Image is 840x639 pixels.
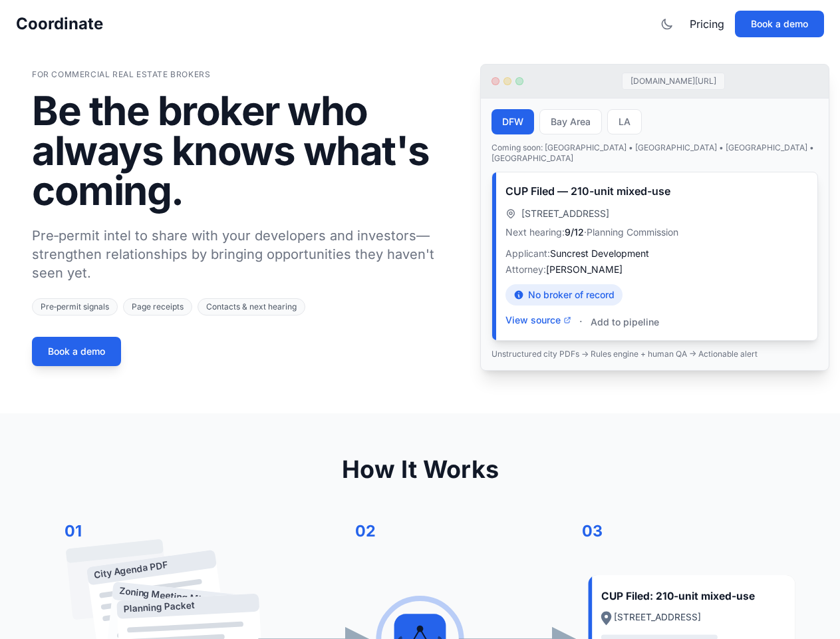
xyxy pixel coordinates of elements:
text: 01 [65,521,82,540]
p: Pre‑permit intel to share with your developers and investors—strengthen relationships by bringing... [32,226,459,282]
text: 03 [582,521,603,540]
button: DFW [491,109,534,134]
text: City Agenda PDF [93,559,168,580]
p: Coming soon: [GEOGRAPHIC_DATA] • [GEOGRAPHIC_DATA] • [GEOGRAPHIC_DATA] • [GEOGRAPHIC_DATA] [491,142,818,164]
text: Planning Packet [123,600,195,614]
text: CUP Filed: 210-unit mixed-use [601,590,755,602]
span: Page receipts [123,298,192,316]
div: [DOMAIN_NAME][URL] [622,73,725,90]
h1: Be the broker who always knows what's coming. [32,91,459,210]
span: Contacts & next hearing [198,298,305,316]
button: Add to pipeline [591,316,659,329]
h2: How It Works [32,456,808,483]
button: Toggle theme [655,12,679,36]
a: Coordinate [16,13,103,35]
p: Unstructured city PDFs → Rules engine + human QA → Actionable alert [491,349,818,359]
button: LA [607,109,642,134]
text: Zoning Meeting Minutes [118,585,225,607]
span: [PERSON_NAME] [546,264,623,275]
button: Bay Area [539,109,602,134]
p: For Commercial Real Estate Brokers [32,69,459,80]
text: 02 [355,521,376,540]
span: · [579,314,583,329]
p: Applicant: [505,247,804,260]
span: Suncrest Development [550,248,649,259]
span: [STREET_ADDRESS] [521,207,609,220]
span: Pre‑permit signals [32,298,118,316]
span: 9/12 [565,226,584,238]
p: Next hearing: · Planning Commission [505,226,804,239]
h3: CUP Filed — 210-unit mixed-use [505,183,804,199]
text: [STREET_ADDRESS] [614,612,701,622]
button: Book a demo [735,11,824,37]
a: Pricing [690,16,724,32]
div: No broker of record [505,284,623,306]
button: Book a demo [32,337,121,366]
p: Attorney: [505,263,804,276]
button: View source [505,314,571,327]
